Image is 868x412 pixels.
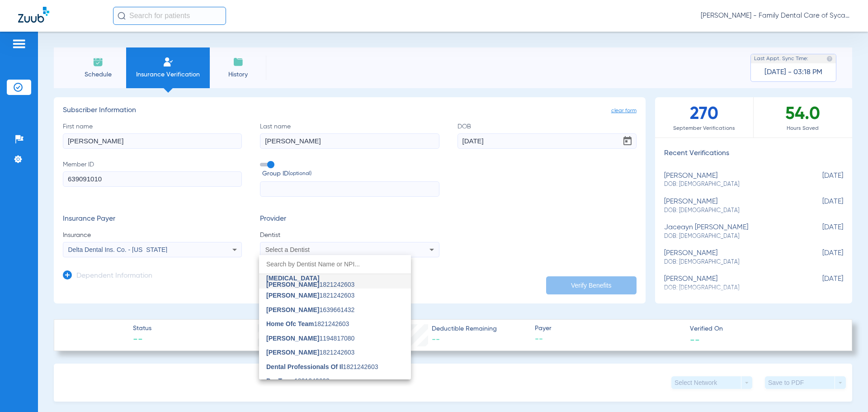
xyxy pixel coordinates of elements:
input: dropdown search [259,255,411,274]
span: 1821242603 [266,321,349,327]
span: Psr Team [266,378,294,385]
span: Home Ofc Team [266,321,314,328]
span: 1194817080 [266,335,354,341]
span: 1821242603 [266,293,354,299]
span: [PERSON_NAME] [266,335,319,342]
span: 1639661432 [266,307,354,313]
span: [PERSON_NAME] [266,306,319,313]
span: [PERSON_NAME] [266,292,319,299]
span: [PERSON_NAME] [266,349,319,356]
span: 1821242603 [266,378,330,384]
span: [MEDICAL_DATA][PERSON_NAME] [266,275,320,288]
span: 1821242603 [266,364,378,370]
span: 1821242603 [266,350,354,356]
span: Dental Professionals Of Il [266,363,343,370]
span: 1821242603 [266,275,404,288]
